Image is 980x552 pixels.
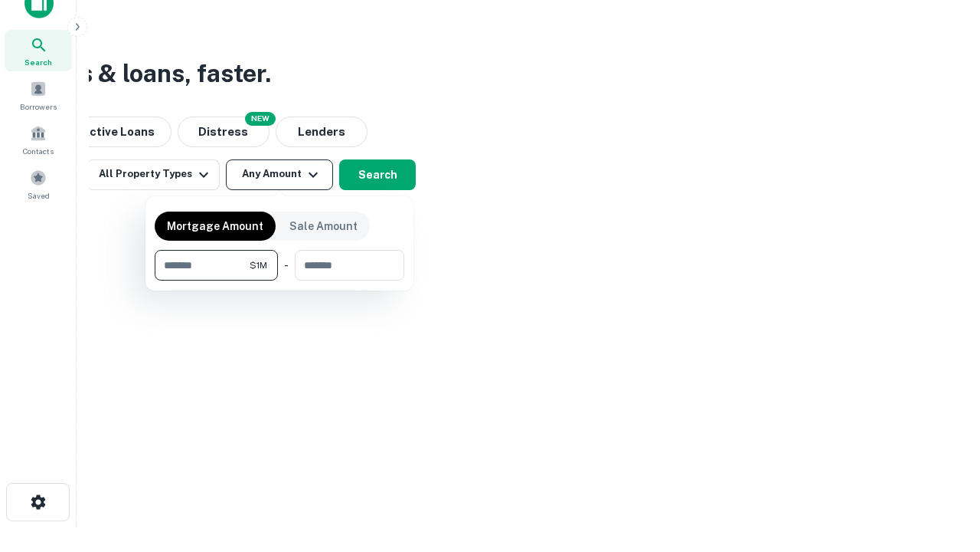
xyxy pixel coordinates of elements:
[289,218,358,235] p: Sale Amount
[284,250,289,281] div: -
[250,258,267,272] span: $1M
[167,218,263,235] p: Mortgage Amount
[903,429,980,503] iframe: Chat Widget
